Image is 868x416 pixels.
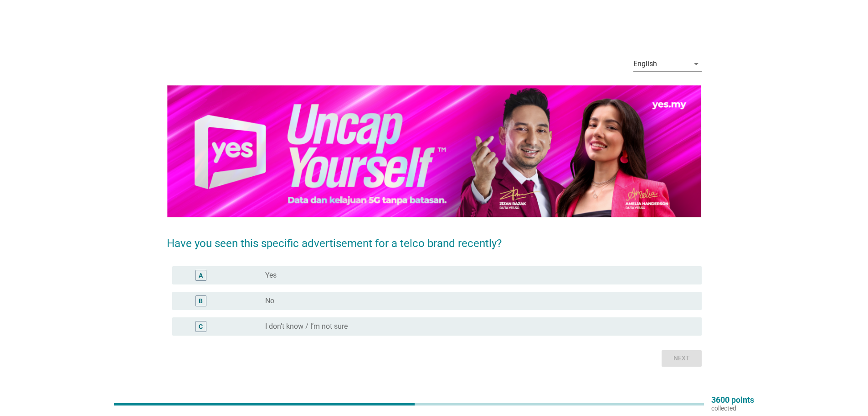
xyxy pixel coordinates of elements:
[265,296,274,305] label: No
[633,60,657,68] div: English
[167,84,702,219] img: aa938b63-0e44-4092-ad41-409d11f264e5-uncapped.png
[265,271,277,280] label: Yes
[199,296,203,305] div: B
[199,270,203,280] div: A
[265,322,348,331] label: I don’t know / I’m not sure
[199,321,203,331] div: C
[167,226,702,252] h2: Have you seen this specific advertisement for a telco brand recently?
[711,404,754,412] p: collected
[691,58,702,69] i: arrow_drop_down
[711,396,754,404] p: 3600 points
